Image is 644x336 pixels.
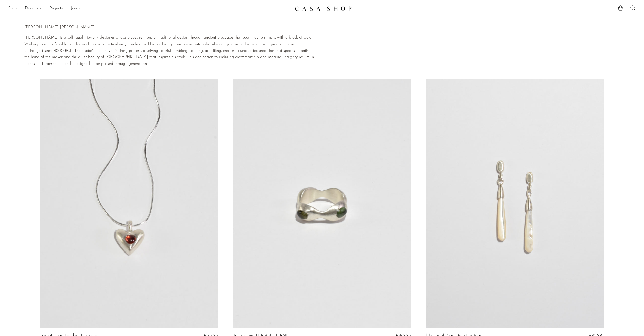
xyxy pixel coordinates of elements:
a: Projects [50,5,63,12]
nav: Desktop navigation [8,4,291,13]
a: Shop [8,5,17,12]
a: Journal [71,5,83,12]
a: Designers [25,5,41,12]
ul: NEW HEADER MENU [8,4,291,13]
p: [PERSON_NAME] [PERSON_NAME] [24,24,314,31]
p: [PERSON_NAME] is a self-taught jewelry designer whose pieces reinterpret traditional design throu... [24,35,314,67]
